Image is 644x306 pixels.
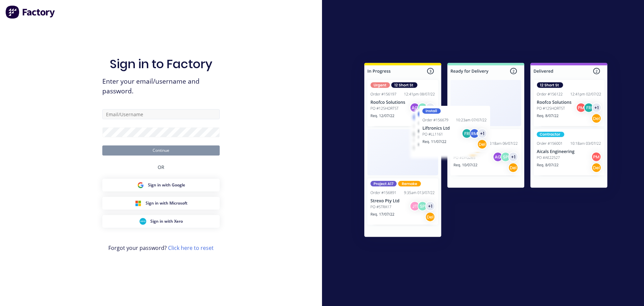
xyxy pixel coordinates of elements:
[135,200,142,207] img: Microsoft Sign in
[150,218,183,224] span: Sign in with Xero
[146,200,187,206] span: Sign in with Microsoft
[168,244,214,252] a: Click here to reset
[102,215,220,228] button: Xero Sign inSign in with Xero
[102,197,220,210] button: Microsoft Sign inSign in with Microsoft
[108,244,214,252] span: Forgot your password?
[137,182,144,188] img: Google Sign in
[350,49,622,253] img: Sign in
[102,77,220,96] span: Enter your email/username and password.
[102,179,220,191] button: Google Sign inSign in with Google
[148,182,185,188] span: Sign in with Google
[5,5,56,19] img: Factory
[102,109,220,119] input: Email/Username
[102,145,220,156] button: Continue
[158,156,164,179] div: OR
[140,218,146,225] img: Xero Sign in
[110,57,212,71] h1: Sign in to Factory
